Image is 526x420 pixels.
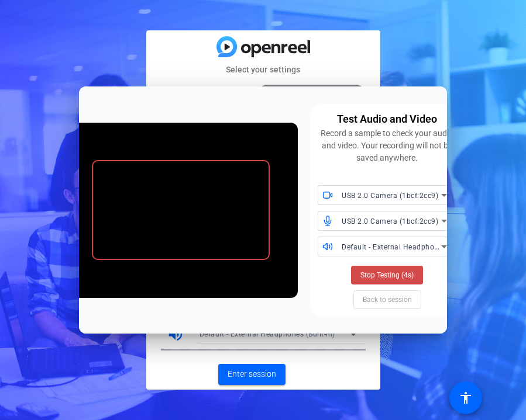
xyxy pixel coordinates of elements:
span: USB 2.0 Camera (1bcf:2cc9) [342,192,438,200]
div: Record a sample to check your audio and video. Your recording will not be saved anywhere. [318,127,456,164]
div: Test Audio and Video [337,111,437,127]
span: Stop Testing (4s) [360,270,414,280]
mat-icon: volume_up [167,325,184,343]
img: blue-gradient.svg [216,36,310,57]
mat-card-subtitle: Select your settings [146,63,380,76]
span: USB 2.0 Camera (1bcf:2cc9) [342,217,438,225]
span: Enter session [228,368,276,380]
mat-icon: accessibility [459,391,473,405]
span: Default - External Headphones (Built-in) [200,330,335,338]
button: Stop Testing (4s) [351,266,423,284]
span: Default - External Headphones (Built-in) [342,242,477,251]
